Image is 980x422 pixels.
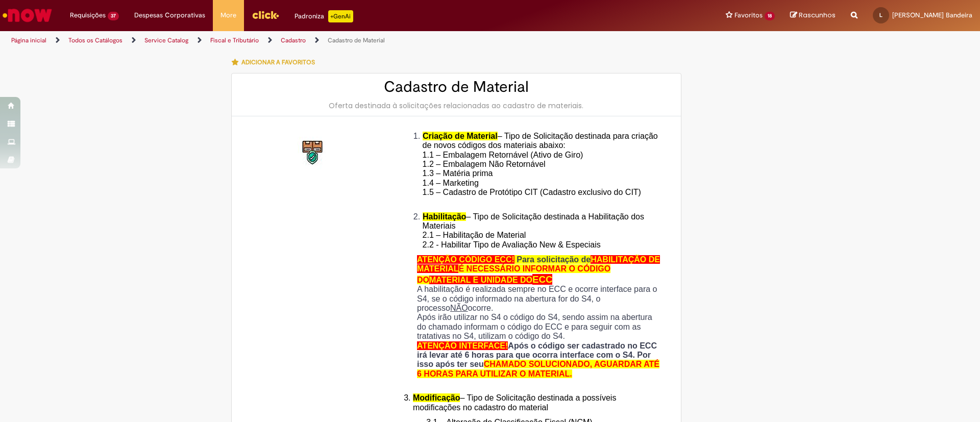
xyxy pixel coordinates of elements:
[879,12,883,18] span: L
[144,36,188,44] a: Service Catalog
[799,10,836,20] span: Rascunhos
[242,101,671,111] div: Oferta destinada à solicitações relacionadas ao cadastro de materiais.
[281,36,306,44] a: Cadastro
[297,137,330,169] img: Cadastro de Material
[413,393,460,402] span: Modificação
[892,11,972,19] span: [PERSON_NAME] Bandeira
[450,304,468,312] u: NÃO
[429,276,532,284] span: MATERIAL E UNIDADE DO
[423,132,658,206] span: – Tipo de Solicitação destinada para criação de novos códigos dos materiais abaixo: 1.1 – Embalag...
[417,285,663,313] p: A habilitação é realizada sempre no ECC e ocorre interface para o S4, se o código informado na ab...
[417,264,610,284] span: É NECESSÁRIO INFORMAR O CÓDIGO DO
[68,36,122,44] a: Todos os Catálogos
[417,341,659,378] strong: Após o código ser cadastrado no ECC irá levar até 6 horas para que ocorra interface com o S4. Por...
[252,7,279,22] img: click_logo_yellow_360x200.png
[423,212,466,221] span: Habilitação
[8,31,646,50] ul: Trilhas de página
[517,255,591,264] span: Para solicitação de
[108,12,119,20] span: 37
[417,313,663,341] p: Após irão utilizar no S4 o código do S4, sendo assim na abertura do chamado informam o código do ...
[734,10,763,20] span: Favoritos
[532,274,552,285] span: ECC
[417,341,508,350] span: ATENÇÃO INTERFACE!
[210,36,259,44] a: Fiscal e Tributário
[423,212,644,249] span: – Tipo de Solicitação destinada a Habilitação dos Materiais 2.1 – Habilitação de Material 2.2 - H...
[413,393,663,412] li: – Tipo de Solicitação destinada a possíveis modificações no cadastro do material
[328,10,353,22] p: +GenAi
[765,12,775,20] span: 18
[328,36,385,44] a: Cadastro de Material
[134,10,205,20] span: Despesas Corporativas
[1,5,54,26] img: ServiceNow
[790,11,836,20] a: Rascunhos
[242,79,671,95] h2: Cadastro de Material
[417,255,660,273] span: HABILITAÇÃO DE MATERIAL
[417,360,659,378] span: CHAMADO SOLUCIONADO, AGUARDAR ATÉ 6 HORAS PARA UTILIZAR O MATERIAL.
[231,52,321,73] button: Adicionar a Favoritos
[11,36,46,44] a: Página inicial
[423,132,498,140] span: Criação de Material
[220,10,236,20] span: More
[241,58,315,66] span: Adicionar a Favoritos
[70,10,106,20] span: Requisições
[417,255,514,264] span: ATENÇÃO CÓDIGO ECC!
[295,10,353,22] div: Padroniza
